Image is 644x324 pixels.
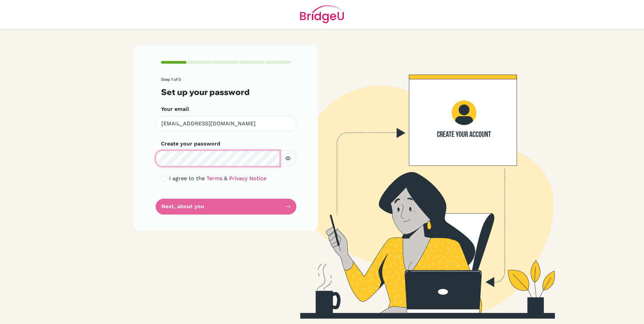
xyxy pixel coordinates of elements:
label: Create your password [161,140,220,148]
label: Your email [161,105,189,113]
span: & [224,175,227,182]
h3: Set up your password [161,87,291,97]
a: Privacy Notice [229,175,266,182]
a: Terms [206,175,222,182]
span: I agree to the [169,175,205,182]
img: Create your account [226,45,610,319]
input: Insert your email* [156,116,296,132]
span: Step 1 of 5 [161,77,181,82]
